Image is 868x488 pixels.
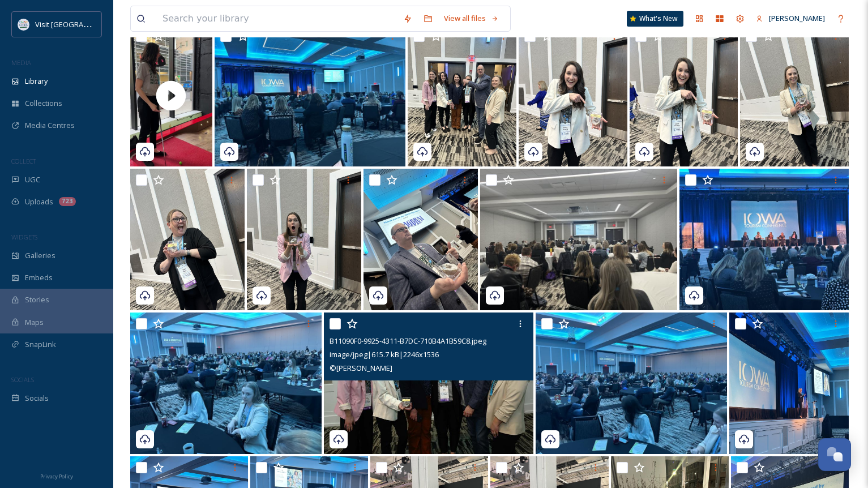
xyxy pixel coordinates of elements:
span: Library [25,76,48,87]
span: © [PERSON_NAME] [330,363,392,373]
span: Socials [25,393,49,404]
span: Maps [25,317,44,328]
img: 42201CB6-A182-47EC-AF4D-BCE68ABB0257.jpeg [364,169,478,310]
div: 723 [59,197,76,206]
span: Embeds [25,272,53,283]
img: 033EEC4F-9C72-471D-80E6-8A475C2776DB.jpeg [630,25,738,166]
span: image/jpeg | 615.7 kB | 2246 x 1536 [330,349,439,359]
span: UGC [25,174,40,185]
img: 400F1681-358B-4ED8-80BB-4B1568ACE329.jpeg [729,313,849,454]
img: thumbnail [130,25,212,166]
img: 8472E68D-9B76-494E-AA4E-E642C3FACCD0.jpeg [536,313,727,454]
img: E80E11DC-01D8-47D8-8EB1-445F0DE5BBFC.jpeg [130,313,322,454]
span: B11090F0-9925-4311-B7DC-710B4A1B59C8.jpeg [330,336,486,346]
img: 9A7D2C32-0662-4277-B569-E5374B363791.jpeg [215,25,406,166]
span: SOCIALS [11,375,34,384]
img: 27F2C484-8BF6-4BE5-A825-1A7077E61B90.jpeg [247,169,361,310]
img: F29C23BB-2209-476A-9DD9-9F3A1BAEC014.jpeg [740,25,849,166]
a: View all files [438,7,504,29]
img: 15C112B9-C5B5-4623-BE55-7ED4F717B67A.jpeg [480,169,677,310]
a: Privacy Policy [40,469,73,482]
span: Galleries [25,250,55,261]
span: WIDGETS [11,233,37,241]
a: What's New [627,11,683,27]
img: B11090F0-9925-4311-B7DC-710B4A1B59C8.jpeg [324,313,533,454]
span: Stories [25,294,49,305]
span: Uploads [25,196,53,207]
span: MEDIA [11,58,31,67]
span: Visit [GEOGRAPHIC_DATA] [35,19,123,29]
span: COLLECT [11,157,36,165]
input: Search your library [157,6,397,31]
img: B23F80D8-0572-4D4E-AE5A-306056533553.jpeg [130,169,245,310]
span: [PERSON_NAME] [769,13,825,23]
img: 976B256B-3D46-484F-97AC-E3A05EB73908.jpeg [408,25,516,166]
a: [PERSON_NAME] [750,7,831,29]
button: Open Chat [818,438,851,471]
span: SnapLink [25,339,56,350]
span: Privacy Policy [40,473,73,480]
img: DF4ACAD1-FC31-4ACC-84D8-56A150088E4F.jpeg [519,25,627,166]
span: Collections [25,98,62,109]
img: QCCVB_VISIT_vert_logo_4c_tagline_122019.svg [18,19,29,30]
span: Media Centres [25,120,75,131]
img: D154551A-D9EB-41DC-94EA-20DD5F552053.jpeg [679,169,849,310]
